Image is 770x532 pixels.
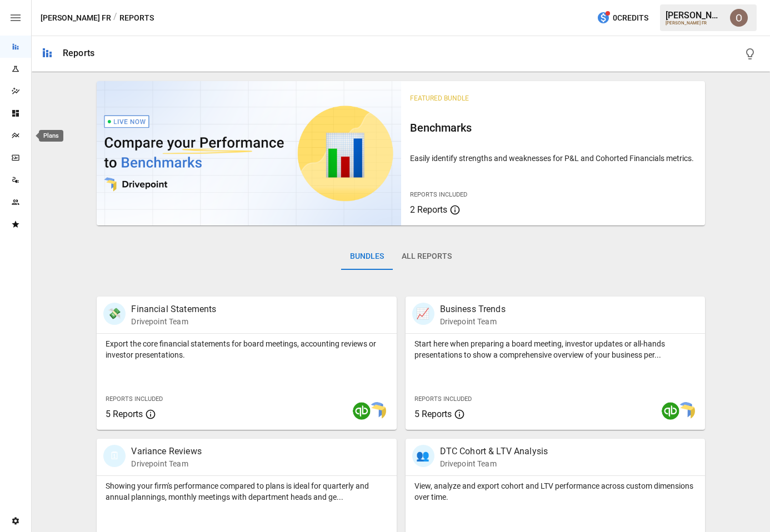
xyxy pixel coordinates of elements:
p: Export the core financial statements for board meetings, accounting reviews or investor presentat... [106,338,387,360]
p: Drivepoint Team [440,458,548,469]
p: Drivepoint Team [131,458,201,469]
p: Business Trends [440,303,506,316]
div: [PERSON_NAME] [666,10,723,21]
p: Start here when preparing a board meeting, investor updates or all-hands presentations to show a ... [414,338,696,360]
span: Featured Bundle [410,94,469,102]
button: Oleksii Flok [723,2,754,33]
div: / [113,11,117,25]
span: Reports Included [414,395,472,403]
div: Plans [39,130,63,142]
div: 👥 [412,445,434,467]
p: Variance Reviews [131,445,201,458]
button: Bundles [341,243,393,270]
span: 5 Reports [106,409,143,419]
p: DTC Cohort & LTV Analysis [440,445,548,458]
button: [PERSON_NAME] FR [41,11,111,25]
div: 🗓 [103,445,126,467]
span: 2 Reports [410,204,447,215]
img: quickbooks [662,402,679,420]
div: 📈 [412,303,434,325]
p: Showing your firm's performance compared to plans is ideal for quarterly and annual plannings, mo... [106,480,387,503]
span: 0 Credits [613,11,648,25]
p: View, analyze and export cohort and LTV performance across custom dimensions over time. [414,480,696,503]
p: Easily identify strengths and weaknesses for P&L and Cohorted Financials metrics. [410,153,696,164]
div: [PERSON_NAME] FR [666,21,723,26]
p: Financial Statements [131,303,216,316]
span: 5 Reports [414,409,452,419]
img: quickbooks [353,402,371,420]
img: video thumbnail [97,81,401,225]
button: All Reports [393,243,461,270]
img: smart model [368,402,386,420]
p: Drivepoint Team [440,316,506,327]
h6: Benchmarks [410,119,696,137]
div: Reports [63,48,94,58]
button: 0Credits [592,8,653,28]
span: Reports Included [106,395,163,403]
span: Reports Included [410,191,467,198]
div: 💸 [103,303,126,325]
p: Drivepoint Team [131,316,216,327]
img: Oleksii Flok [730,9,748,27]
img: smart model [677,402,695,420]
